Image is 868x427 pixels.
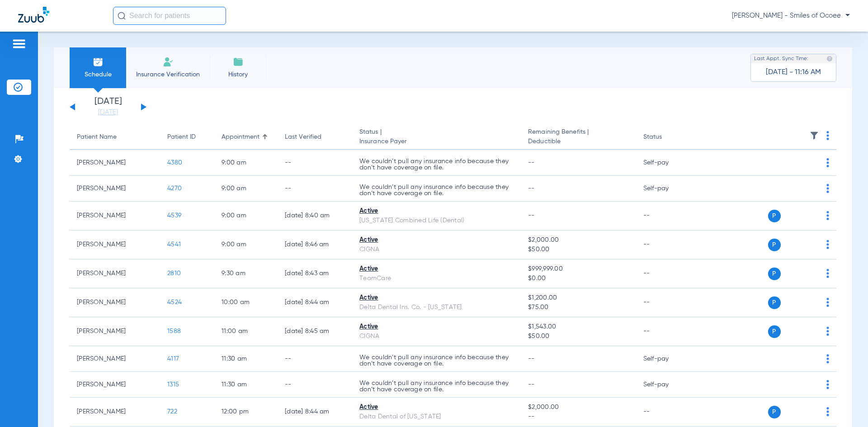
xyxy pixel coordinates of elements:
td: [PERSON_NAME] [70,288,160,317]
div: Delta Dental of [US_STATE] [359,412,514,422]
td: -- [278,346,352,372]
td: [PERSON_NAME] [70,317,160,346]
span: $2,000.00 [528,235,628,245]
td: -- [636,398,697,427]
div: [US_STATE] Combined Life (Dental) [359,216,514,225]
td: [DATE] 8:46 AM [278,230,352,259]
td: [PERSON_NAME] [70,259,160,288]
div: Active [359,235,514,245]
span: $50.00 [528,245,628,254]
div: TeamCare [359,274,514,283]
td: -- [636,317,697,346]
span: [PERSON_NAME] - Smiles of Ocoee [732,11,850,20]
td: 11:30 AM [214,372,278,398]
span: [DATE] - 11:16 AM [766,68,821,77]
td: -- [636,288,697,317]
div: Appointment [222,132,259,142]
span: 4270 [167,185,182,192]
div: Patient ID [167,132,207,142]
td: -- [636,230,697,259]
img: group-dot-blue.svg [826,211,829,220]
span: P [768,325,781,338]
img: Manual Insurance Verification [163,56,174,67]
td: 11:00 AM [214,317,278,346]
span: 2810 [167,270,181,277]
span: 1588 [167,328,181,334]
span: 4524 [167,299,182,305]
td: 9:00 AM [214,202,278,230]
img: group-dot-blue.svg [826,269,829,278]
td: -- [636,259,697,288]
input: Search for patients [113,7,226,25]
div: Last Verified [285,132,321,142]
td: -- [636,202,697,230]
span: P [768,210,781,222]
iframe: Chat Widget [823,384,868,427]
div: Active [359,293,514,303]
td: 9:30 AM [214,259,278,288]
img: group-dot-blue.svg [826,158,829,167]
td: Self-pay [636,150,697,176]
div: Last Verified [285,132,345,142]
span: -- [528,356,535,362]
span: -- [528,212,535,219]
li: [DATE] [81,97,135,117]
td: -- [278,176,352,202]
span: Insurance Verification [133,70,203,79]
td: [DATE] 8:45 AM [278,317,352,346]
td: Self-pay [636,372,697,398]
span: 4380 [167,160,182,166]
span: -- [528,160,535,166]
td: Self-pay [636,346,697,372]
td: 11:30 AM [214,346,278,372]
div: CIGNA [359,245,514,254]
span: 4541 [167,241,181,248]
td: [DATE] 8:44 AM [278,398,352,427]
td: [PERSON_NAME] [70,176,160,202]
p: We couldn’t pull any insurance info because they don’t have coverage on file. [359,380,514,393]
img: group-dot-blue.svg [826,327,829,336]
span: P [768,267,781,280]
span: Deductible [528,137,628,146]
div: Appointment [222,132,270,142]
td: 10:00 AM [214,288,278,317]
div: Active [359,206,514,216]
span: 1315 [167,381,179,388]
span: $1,543.00 [528,322,628,332]
div: CIGNA [359,332,514,341]
p: We couldn’t pull any insurance info because they don’t have coverage on file. [359,158,514,171]
a: [DATE] [81,108,135,117]
span: P [768,239,781,251]
span: $2,000.00 [528,403,628,412]
img: Schedule [93,56,104,67]
span: Schedule [76,70,119,79]
img: last sync help info [826,56,833,62]
th: Status [636,125,697,150]
div: Patient Name [77,132,117,142]
div: Active [359,403,514,412]
span: Last Appt. Sync Time: [754,54,808,63]
img: group-dot-blue.svg [826,354,829,363]
span: -- [528,381,535,388]
td: 12:00 PM [214,398,278,427]
th: Remaining Benefits | [521,125,636,150]
td: -- [278,372,352,398]
span: P [768,296,781,309]
th: Status | [352,125,521,150]
p: We couldn’t pull any insurance info because they don’t have coverage on file. [359,184,514,197]
span: P [768,406,781,418]
td: [PERSON_NAME] [70,372,160,398]
td: -- [278,150,352,176]
td: 9:00 AM [214,176,278,202]
span: Insurance Payer [359,137,514,146]
td: [DATE] 8:44 AM [278,288,352,317]
td: [PERSON_NAME] [70,346,160,372]
span: -- [528,412,628,422]
img: filter.svg [810,131,819,140]
div: Delta Dental Ins. Co. - [US_STATE] [359,303,514,312]
img: group-dot-blue.svg [826,298,829,307]
span: History [217,70,259,79]
span: $75.00 [528,303,628,312]
td: [PERSON_NAME] [70,150,160,176]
